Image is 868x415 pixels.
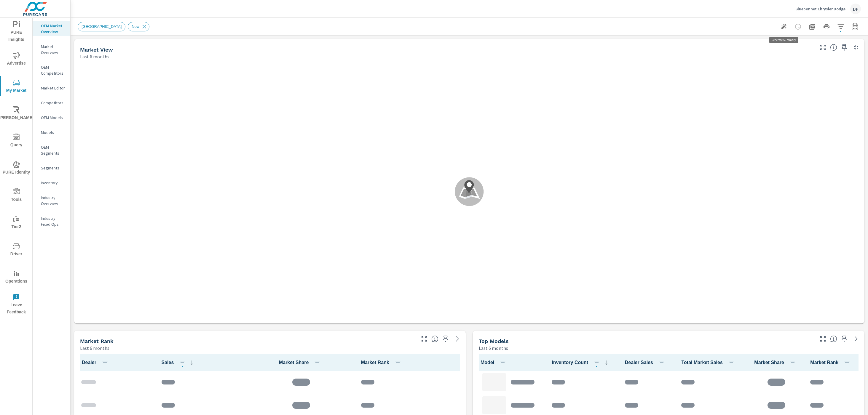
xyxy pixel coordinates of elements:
[481,359,509,366] span: Model
[818,334,828,344] button: Make Fullscreen
[2,161,31,176] span: PURE Identity
[2,243,31,258] span: Driver
[80,53,109,60] p: Last 6 months
[552,359,610,366] span: Inventory Count
[33,84,70,92] div: Market Editor
[453,334,462,344] a: See more details in report
[33,164,70,172] div: Segments
[2,52,31,67] span: Advertise
[835,21,847,33] button: Apply Filters
[2,106,31,121] span: [PERSON_NAME]
[431,335,438,342] span: Market Rank shows you how you rank, in terms of sales, to other dealerships in your market. “Mark...
[82,359,111,366] span: Dealer
[41,64,66,76] p: OEM Competitors
[2,134,31,149] span: Query
[80,47,113,53] h5: Market View
[851,43,861,52] button: Minimize Widget
[552,359,588,366] span: The number of vehicles currently in dealer inventory. This does not include shared inventory, nor...
[361,359,404,366] span: Market Rank
[2,188,31,203] span: Tools
[818,43,828,52] button: Make Fullscreen
[830,335,837,342] span: Find the biggest opportunities within your model lineup nationwide. [Source: Market registration ...
[33,214,70,229] div: Industry Fixed Ops
[41,23,66,35] p: OEM Market Overview
[806,21,818,33] button: "Export Report to PDF"
[625,359,668,366] span: Dealer Sales
[754,359,784,366] span: Model Sales / Total Market Sales. [Market = within dealer PMA (or 60 miles if no PMA is defined) ...
[41,44,66,55] p: Market Overview
[33,193,70,208] div: Industry Overview
[840,43,849,52] span: Save this to your personalized report
[41,165,66,171] p: Segments
[41,144,66,156] p: OEM Segments
[33,21,70,36] div: OEM Market Overview
[162,359,196,366] span: Sales
[41,180,66,186] p: Inventory
[78,24,125,29] span: [GEOGRAPHIC_DATA]
[821,21,832,33] button: Print Report
[849,21,861,33] button: Select Date Range
[830,44,837,51] span: Find the biggest opportunities in your market for your inventory. Understand by postal code where...
[2,270,31,285] span: Operations
[33,128,70,137] div: Models
[681,359,737,366] span: Total Market Sales
[33,42,70,57] div: Market Overview
[840,334,849,344] span: Save this to your personalized report
[441,334,450,344] span: Save this to your personalized report
[80,338,114,344] h5: Market Rank
[850,4,861,14] div: DP
[33,98,70,107] div: Competitors
[2,294,31,316] span: Leave Feedback
[2,21,31,43] span: PURE Insights
[33,113,70,122] div: OEM Models
[41,195,66,206] p: Industry Overview
[279,359,309,366] span: Dealer Sales / Total Market Sales. [Market = within dealer PMA (or 60 miles if no PMA is defined)...
[419,334,429,344] button: Make Fullscreen
[2,215,31,230] span: Tier2
[33,143,70,158] div: OEM Segments
[41,85,66,91] p: Market Editor
[33,63,70,78] div: OEM Competitors
[80,345,109,352] p: Last 6 months
[41,129,66,135] p: Models
[754,359,799,366] span: Market Share
[2,79,31,94] span: My Market
[479,338,509,344] h5: Top Models
[795,6,845,12] p: Bluebonnet Chrysler Dodge
[279,359,323,366] span: Market Share
[41,100,66,106] p: Competitors
[128,22,149,31] div: New
[41,215,66,227] p: Industry Fixed Ops
[851,334,861,344] a: See more details in report
[479,345,508,352] p: Last 6 months
[0,18,32,318] div: nav menu
[41,115,66,121] p: OEM Models
[33,178,70,187] div: Inventory
[810,359,853,366] span: Market Rank
[128,24,143,29] span: New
